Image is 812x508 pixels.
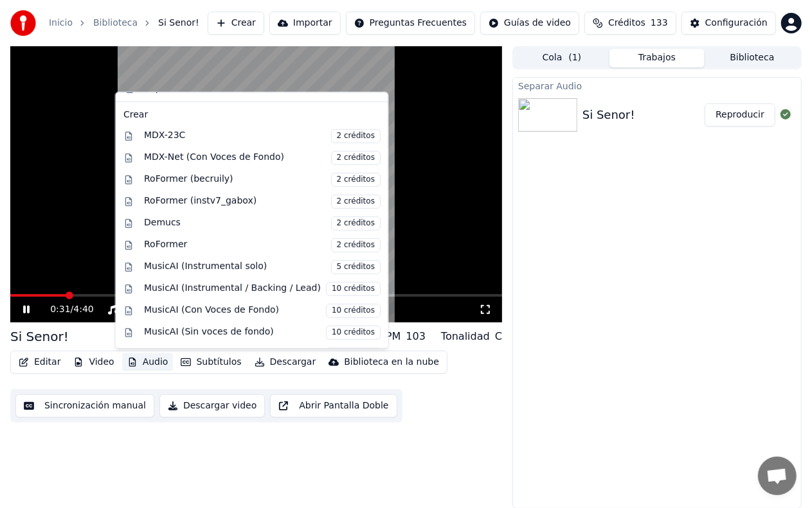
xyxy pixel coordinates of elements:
button: Subtítulos [176,353,246,371]
span: 4:40 [73,303,93,316]
div: RoFormer [144,238,381,252]
button: Crear [208,12,264,35]
span: 10 créditos [326,303,381,317]
button: Sincronización manual [15,394,154,417]
button: Abrir Pantalla Doble [270,394,397,417]
a: Inicio [49,17,73,30]
button: Créditos133 [584,12,676,35]
button: Video [68,353,119,371]
div: Si Senor! [582,106,635,124]
div: Crear [123,109,381,121]
div: MusicAI (Con Voces de Fondo) [144,303,381,317]
button: Descargar [249,353,321,371]
button: Biblioteca [705,49,800,67]
button: Editar [14,353,66,371]
div: Tonalidad [441,329,490,344]
span: Créditos [608,17,645,30]
span: 10 créditos [326,347,381,361]
div: Si Senor! [10,328,69,346]
img: youka [10,10,36,36]
button: Preguntas Frecuentes [346,12,475,35]
div: AudioShakeAI [144,347,381,361]
span: 10 créditos [326,281,381,295]
a: Biblioteca [93,17,138,30]
span: 2 créditos [330,150,380,164]
div: MDX-23C [144,129,381,143]
span: 2 créditos [330,194,380,208]
span: 2 créditos [330,129,380,143]
div: MDX-Net (Con Voces de Fondo) [144,150,381,164]
div: C [495,329,502,344]
span: 2 créditos [330,172,380,186]
button: Importar [269,12,341,35]
span: 2 créditos [330,216,380,230]
div: BPM [379,329,401,344]
div: RoFormer (becruily) [144,172,381,186]
div: Demucs [144,216,381,230]
span: 5 créditos [330,259,380,274]
button: Guías de video [480,12,579,35]
button: Reproducir [705,103,775,127]
a: Chat abierto [758,457,797,495]
div: MusicAI (Sin voces de fondo) [144,325,381,339]
div: Separar Audio [513,78,801,93]
div: MusicAI (Instrumental solo) [144,259,381,274]
button: Descargar video [159,394,265,417]
button: Configuración [681,12,776,35]
div: RoFormer (instv7_gabox) [144,194,381,208]
span: ( 1 ) [568,51,581,64]
nav: breadcrumb [49,17,199,30]
button: Cola [514,49,609,67]
button: Trabajos [609,49,705,67]
span: 10 créditos [326,325,381,339]
div: Biblioteca en la nube [344,356,439,369]
button: Audio [122,353,174,371]
div: 103 [406,329,426,344]
span: 133 [651,17,668,30]
div: MusicAI (Instrumental / Backing / Lead) [144,281,381,295]
span: 2 créditos [330,238,380,252]
div: Importar Stem [144,82,210,95]
div: / [50,303,81,316]
div: Configuración [705,17,768,30]
span: 0:31 [50,303,70,316]
span: Si Senor! [158,17,199,30]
